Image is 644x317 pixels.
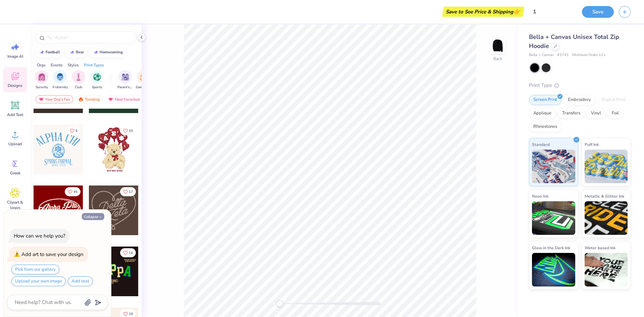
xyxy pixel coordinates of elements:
[129,129,133,133] span: 10
[572,52,606,58] span: Minimum Order: 12 +
[39,97,44,102] img: most_fav.gif
[117,70,133,90] button: filter button
[46,50,60,54] div: football
[68,276,93,286] button: Add text
[129,251,133,255] span: 14
[129,190,133,194] span: 17
[529,52,554,58] span: Bella + Canvas
[72,70,85,90] button: filter button
[78,97,84,102] img: trending.gif
[120,187,136,196] button: Like
[11,265,59,274] button: Pick from our gallery
[532,201,575,235] img: Neon Ink
[53,85,68,90] span: Fraternity
[528,5,577,18] input: Untitled Design
[67,126,80,135] button: Like
[529,33,619,50] span: Bella + Canvas Unisex Total Zip Hoodie
[585,193,624,200] span: Metallic & Glitter Ink
[92,85,102,90] span: Sports
[563,95,595,105] div: Embroidery
[51,62,63,68] div: Events
[39,50,44,54] img: trend_line.gif
[7,112,23,117] span: Add Text
[7,54,23,59] span: Image AI
[529,82,631,89] div: Print Type
[72,70,85,90] div: filter for Club
[69,50,74,54] img: trend_line.gif
[73,190,77,194] span: 45
[76,50,84,54] div: bear
[529,122,561,132] div: Rhinestones
[68,62,79,68] div: Styles
[35,70,48,90] button: filter button
[120,248,136,257] button: Like
[136,70,151,90] div: filter for Game Day
[89,47,126,57] button: homecoming
[607,108,623,118] div: Foil
[582,6,614,18] button: Save
[532,150,575,183] img: Standard
[532,193,548,200] span: Neon Ink
[37,62,46,68] div: Orgs
[129,312,133,316] span: 19
[117,70,133,90] div: filter for Parent's Weekend
[587,108,605,118] div: Vinyl
[140,73,148,81] img: Game Day Image
[136,70,151,90] button: filter button
[585,244,615,251] span: Water based Ink
[4,200,26,210] span: Clipart & logos
[513,7,521,15] span: 👉
[121,73,129,81] img: Parent's Weekend Image
[65,47,87,57] button: bear
[493,56,502,62] div: Back
[56,73,64,81] img: Fraternity Image
[444,7,523,17] div: Save to See Price & Shipping
[585,201,628,235] img: Metallic & Glitter Ink
[529,95,561,105] div: Screen Print
[597,95,630,105] div: Digital Print
[75,73,82,81] img: Club Image
[84,62,104,68] div: Print Types
[65,187,80,196] button: Like
[35,70,48,90] div: filter for Sorority
[585,141,599,148] span: Puff Ink
[120,126,136,135] button: Like
[38,73,46,81] img: Sorority Image
[90,70,104,90] div: filter for Sports
[529,108,556,118] div: Applique
[532,141,550,148] span: Standard
[93,50,98,54] img: trend_line.gif
[35,47,63,57] button: football
[558,108,585,118] div: Transfers
[117,85,133,90] span: Parent's Weekend
[585,150,628,183] img: Puff Ink
[10,170,20,176] span: Greek
[100,50,123,54] div: homecoming
[105,95,143,103] div: Most Favorited
[82,213,104,220] button: Collapse
[53,70,68,90] button: filter button
[11,276,66,286] button: Upload your own image
[21,251,84,258] div: Add art to save your design
[136,85,151,90] span: Game Day
[8,83,22,88] span: Designs
[276,300,283,307] div: Accessibility label
[14,232,65,239] div: How can we help you?
[557,52,569,58] span: # 3741
[532,244,570,251] span: Glow in the Dark Ink
[108,97,113,102] img: most_fav.gif
[491,39,504,52] img: Back
[90,70,104,90] button: filter button
[93,73,101,81] img: Sports Image
[46,34,132,41] input: Try "Alpha"
[36,95,73,103] div: Your Org's Fav
[75,129,77,133] span: 5
[36,85,48,90] span: Sorority
[8,141,22,147] span: Upload
[532,253,575,286] img: Glow in the Dark Ink
[53,70,68,90] div: filter for Fraternity
[75,95,103,103] div: Trending
[585,253,628,286] img: Water based Ink
[75,85,82,90] span: Club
